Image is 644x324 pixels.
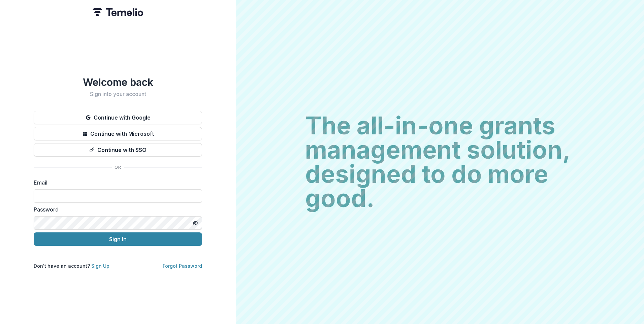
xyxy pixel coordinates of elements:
button: Toggle password visibility [190,218,201,228]
button: Continue with SSO [34,143,202,157]
a: Forgot Password [163,263,202,269]
button: Continue with Microsoft [34,127,202,140]
a: Sign Up [91,263,109,269]
label: Password [34,205,198,214]
p: Don't have an account? [34,262,109,269]
img: Temelio [93,8,143,16]
h2: Sign into your account [34,91,202,97]
h1: Welcome back [34,76,202,88]
label: Email [34,179,198,187]
button: Sign In [34,232,202,246]
button: Continue with Google [34,111,202,124]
